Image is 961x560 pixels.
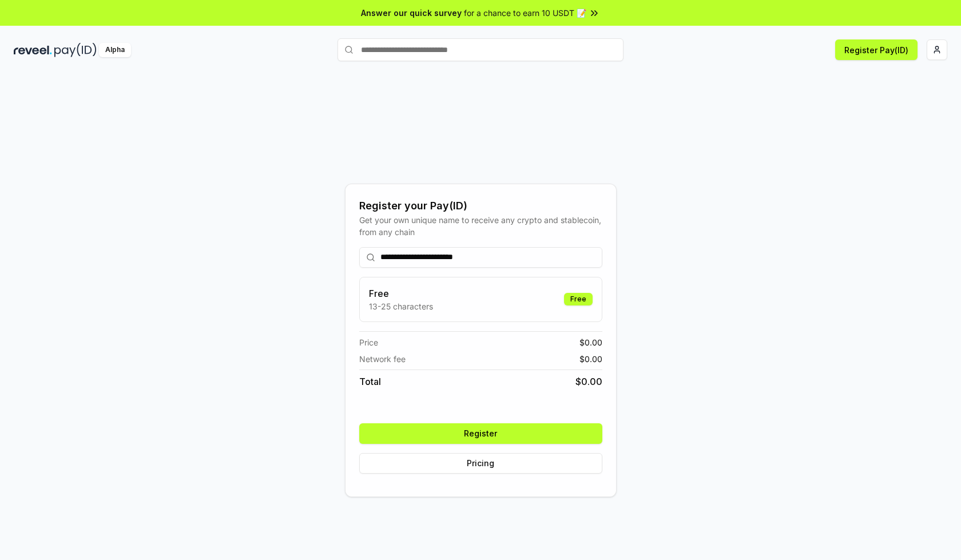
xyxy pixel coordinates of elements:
p: 13-25 characters [369,300,433,312]
span: Price [359,336,378,348]
img: reveel_dark [14,43,52,57]
span: $ 0.00 [579,353,602,365]
div: Get your own unique name to receive any crypto and stablecoin, from any chain [359,214,602,238]
span: Answer our quick survey [361,7,462,19]
div: Free [564,293,593,305]
span: Total [359,375,381,388]
h3: Free [369,287,433,300]
span: $ 0.00 [579,336,602,348]
span: for a chance to earn 10 USDT 📝 [464,7,586,19]
span: $ 0.00 [575,375,602,388]
button: Pricing [359,453,602,474]
div: Register your Pay(ID) [359,198,602,214]
img: pay_id [54,43,97,57]
span: Network fee [359,353,406,365]
button: Register [359,423,602,444]
button: Register Pay(ID) [835,39,918,60]
div: Alpha [99,43,131,57]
